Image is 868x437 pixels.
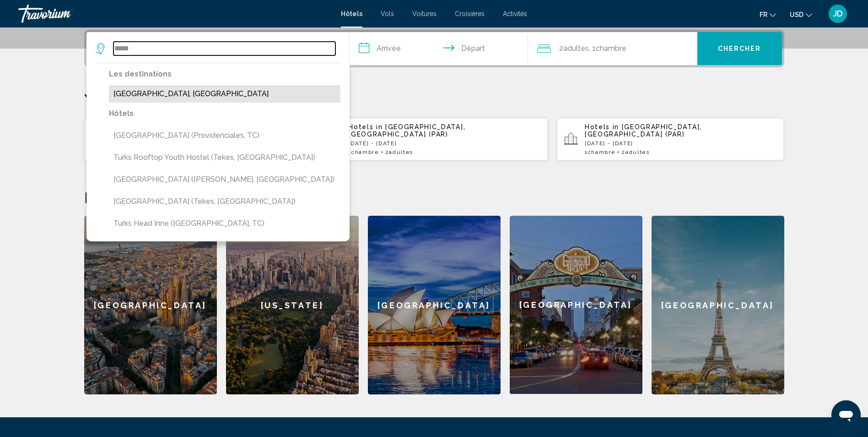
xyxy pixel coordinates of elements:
[348,149,378,155] span: 1
[341,10,362,17] a: Hôtels
[760,11,767,18] span: fr
[585,123,702,138] span: [GEOGRAPHIC_DATA], [GEOGRAPHIC_DATA] (PAR)
[503,10,527,17] a: Activités
[697,32,782,65] button: Chercher
[109,85,340,103] button: [GEOGRAPHIC_DATA], [GEOGRAPHIC_DATA]
[585,123,619,131] span: Hotels in
[348,123,465,138] span: [GEOGRAPHIC_DATA], [GEOGRAPHIC_DATA] (PAR)
[385,149,413,155] span: 2
[826,4,850,23] button: User Menu
[563,44,589,53] span: Adultes
[718,45,761,53] span: Chercher
[368,216,501,394] a: [GEOGRAPHIC_DATA]
[86,32,782,65] div: Search widget
[625,149,650,155] span: Adultes
[831,400,861,430] iframe: Bouton de lancement de la fenêtre de messagerie
[790,8,812,21] button: Change currency
[588,149,615,155] span: Chambre
[109,68,340,81] p: Les destinations
[320,118,548,161] button: Hotels in [GEOGRAPHIC_DATA], [GEOGRAPHIC_DATA] (PAR)[DATE] - [DATE]1Chambre2Adultes
[109,149,340,166] button: Turks Rooftop Youth Hostel (Tekes, [GEOGRAPHIC_DATA])
[381,10,394,17] a: Vols
[226,216,359,394] a: [US_STATE]
[455,10,485,17] a: Croisières
[510,216,642,394] div: [GEOGRAPHIC_DATA]
[351,149,379,155] span: Chambre
[109,215,340,232] button: Turks Head Inne ([GEOGRAPHIC_DATA], TC)
[348,123,383,131] span: Hotels in
[559,42,589,55] span: 2
[412,10,437,17] a: Voitures
[348,140,540,147] p: [DATE] - [DATE]
[84,216,217,394] a: [GEOGRAPHIC_DATA]
[109,193,340,210] button: [GEOGRAPHIC_DATA] (Tekes, [GEOGRAPHIC_DATA])
[621,149,649,155] span: 2
[389,149,413,155] span: Adultes
[350,32,528,65] button: Check in and out dates
[652,216,784,394] a: [GEOGRAPHIC_DATA]
[109,107,340,120] p: Hôtels
[585,140,777,147] p: [DATE] - [DATE]
[589,42,626,55] span: , 1
[528,32,697,65] button: Travelers: 2 adults, 0 children
[833,9,843,18] span: JD
[84,118,312,161] button: Hotels in [GEOGRAPHIC_DATA], [GEOGRAPHIC_DATA] (PAR)[DATE] - [DATE]1Chambre2Adultes
[760,8,776,21] button: Change language
[84,188,784,207] h2: Destinations en vedette
[18,5,332,23] a: Travorium
[790,11,803,18] span: USD
[557,118,784,161] button: Hotels in [GEOGRAPHIC_DATA], [GEOGRAPHIC_DATA] (PAR)[DATE] - [DATE]1Chambre2Adultes
[84,90,784,109] p: Your Recent Searches
[109,127,340,144] button: [GEOGRAPHIC_DATA] (Providenciales, TC)
[109,171,340,188] button: [GEOGRAPHIC_DATA] ([PERSON_NAME], [GEOGRAPHIC_DATA])
[585,149,615,155] span: 1
[596,44,626,53] span: Chambre
[510,216,642,394] a: [GEOGRAPHIC_DATA]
